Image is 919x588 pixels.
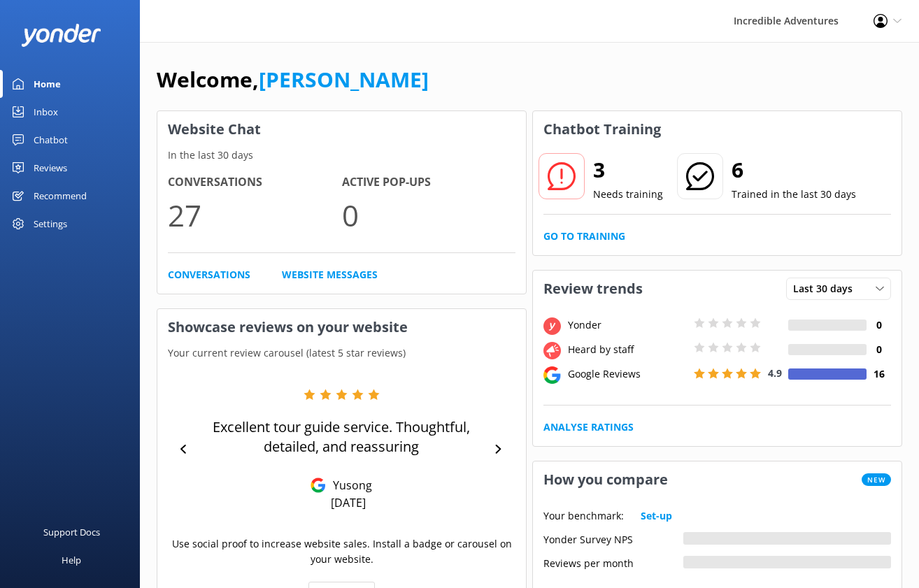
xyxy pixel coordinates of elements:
h4: 0 [867,342,891,357]
h3: Website Chat [157,111,526,148]
p: Excellent tour guide service. Thoughtful, detailed, and reassuring [195,417,488,457]
a: Go to Training [543,229,625,244]
div: Settings [34,210,67,238]
h4: 0 [867,317,891,333]
a: Analyse Ratings [543,420,634,435]
h3: Showcase reviews on your website [157,309,526,345]
img: yonder-white-logo.png [21,24,101,47]
div: Recommend [34,182,87,210]
p: 0 [342,192,516,238]
h3: Review trends [533,271,653,307]
h4: 16 [867,366,891,382]
div: Inbox [34,98,58,126]
a: Website Messages [282,267,378,282]
h4: Active Pop-ups [342,173,516,192]
h4: Conversations [168,173,342,192]
div: Support Docs [43,518,100,546]
a: Conversations [168,267,250,282]
p: Yusong [326,478,372,493]
a: [PERSON_NAME] [259,65,429,94]
img: Google Reviews [311,478,326,493]
h1: Welcome, [157,63,429,96]
div: Chatbot [34,126,68,154]
p: [DATE] [331,495,366,510]
p: In the last 30 days [157,148,526,163]
div: Reviews [34,154,67,182]
div: Google Reviews [564,366,690,382]
p: Your current review carousel (latest 5 star reviews) [157,345,526,361]
span: 4.9 [768,366,782,380]
div: Yonder [564,317,690,333]
div: Yonder Survey NPS [543,532,683,545]
h3: How you compare [533,461,678,498]
span: New [862,473,891,486]
div: Home [34,70,61,98]
a: Set-up [641,508,672,524]
p: Your benchmark: [543,508,624,524]
p: 27 [168,192,342,238]
h3: Chatbot Training [533,111,671,148]
h2: 3 [593,153,663,187]
p: Needs training [593,187,663,202]
h2: 6 [732,153,856,187]
p: Trained in the last 30 days [732,187,856,202]
div: Reviews per month [543,556,683,568]
span: Last 30 days [793,281,861,296]
div: Help [62,546,81,574]
p: Use social proof to increase website sales. Install a badge or carousel on your website. [168,536,515,568]
div: Heard by staff [564,342,690,357]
